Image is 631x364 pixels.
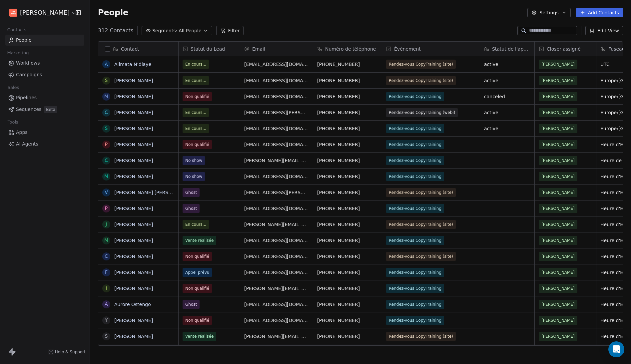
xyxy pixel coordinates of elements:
[244,173,309,180] span: [EMAIL_ADDRESS][DOMAIN_NAME]
[185,221,206,228] span: En cours...
[244,301,309,308] span: [EMAIL_ADDRESS][DOMAIN_NAME]
[114,174,153,179] a: [PERSON_NAME]
[5,127,84,138] a: Apps
[389,317,441,324] span: Rendez-vous CopyTraining
[98,27,133,35] span: 312 Contacts
[105,269,108,276] div: F
[541,157,575,164] span: [PERSON_NAME]
[5,104,84,115] a: SequencesBeta
[104,237,108,244] div: M
[389,301,441,308] span: Rendez-vous CopyTraining
[541,189,575,196] span: [PERSON_NAME]
[541,141,575,148] span: [PERSON_NAME]
[244,125,309,132] span: [EMAIL_ADDRESS][DOMAIN_NAME]
[541,301,575,308] span: [PERSON_NAME]
[382,42,480,56] div: Évènement
[16,106,41,113] span: Sequences
[244,269,309,276] span: [EMAIL_ADDRESS][DOMAIN_NAME]
[185,205,197,212] span: Ghost
[244,237,309,244] span: [EMAIL_ADDRESS][DOMAIN_NAME]
[114,190,193,195] a: [PERSON_NAME] [PERSON_NAME]
[389,221,453,228] span: Rendez-vous CopyTraining (site)
[114,222,153,227] a: [PERSON_NAME]
[105,317,108,324] div: Y
[394,46,421,52] span: Évènement
[16,141,38,148] span: AI Agents
[105,109,108,116] div: C
[179,42,240,56] div: Statut du Lead
[185,317,209,324] span: Non qualifié
[317,157,378,164] span: [PHONE_NUMBER]
[105,301,108,308] div: A
[541,237,575,244] span: [PERSON_NAME]
[389,285,441,292] span: Rendez-vous CopyTraining
[244,221,309,228] span: [PERSON_NAME][EMAIL_ADDRESS][DOMAIN_NAME]
[105,333,108,340] div: S
[317,301,378,308] span: [PHONE_NUMBER]
[317,61,378,68] span: [PHONE_NUMBER]
[317,253,378,260] span: [PHONE_NUMBER]
[121,46,139,52] span: Contact
[484,77,530,84] span: active
[244,77,309,84] span: [EMAIL_ADDRESS][DOMAIN_NAME]
[484,61,530,68] span: active
[44,106,57,113] span: Beta
[541,253,575,260] span: [PERSON_NAME]
[389,205,441,212] span: Rendez-vous CopyTraining
[541,205,575,212] span: [PERSON_NAME]
[16,37,32,44] span: People
[48,349,86,355] a: Help & Support
[389,189,453,196] span: Rendez-vous CopyTraining (site)
[541,269,575,276] span: [PERSON_NAME]
[114,62,151,67] a: Alimata N’diaye
[105,189,108,196] div: V
[105,141,108,148] div: P
[5,35,84,46] a: People
[105,77,108,84] div: S
[244,141,309,148] span: [EMAIL_ADDRESS][DOMAIN_NAME]
[317,237,378,244] span: [PHONE_NUMBER]
[16,129,28,136] span: Apps
[185,141,209,148] span: Non qualifié
[317,285,378,292] span: [PHONE_NUMBER]
[541,77,575,84] span: [PERSON_NAME]
[317,173,378,180] span: [PHONE_NUMBER]
[317,189,378,196] span: [PHONE_NUMBER]
[317,269,378,276] span: [PHONE_NUMBER]
[492,46,530,52] span: Statut de l'appel
[484,93,530,100] span: canceled
[105,157,108,164] div: C
[114,78,153,83] a: [PERSON_NAME]
[185,333,214,340] span: Vente réalisée
[244,189,309,196] span: [EMAIL_ADDRESS][PERSON_NAME][DOMAIN_NAME]
[20,8,70,17] span: [PERSON_NAME]
[114,94,153,99] a: [PERSON_NAME]
[389,237,441,244] span: Rendez-vous CopyTraining
[527,8,570,17] button: Settings
[541,221,575,228] span: [PERSON_NAME]
[185,285,209,292] span: Non qualifié
[317,109,378,116] span: [PHONE_NUMBER]
[114,334,153,339] a: [PERSON_NAME]
[317,93,378,100] span: [PHONE_NUMBER]
[244,93,309,100] span: [EMAIL_ADDRESS][DOMAIN_NAME]
[389,77,453,84] span: Rendez-vous CopyTraining (site)
[185,173,202,180] span: No show
[608,341,624,357] div: Open Intercom Messenger
[244,317,309,324] span: [EMAIL_ADDRESS][DOMAIN_NAME]
[98,8,128,18] span: People
[104,93,108,100] div: M
[105,61,108,68] div: A
[185,125,206,132] span: En cours...
[114,254,153,259] a: [PERSON_NAME]
[389,141,441,148] span: Rendez-vous CopyTraining
[185,189,197,196] span: Ghost
[185,109,206,116] span: En cours...
[244,285,309,292] span: [PERSON_NAME][EMAIL_ADDRESS][DOMAIN_NAME]
[240,42,313,56] div: Email
[114,158,153,163] a: [PERSON_NAME]
[4,25,29,35] span: Contacts
[317,317,378,324] span: [PHONE_NUMBER]
[244,205,309,212] span: [EMAIL_ADDRESS][DOMAIN_NAME]
[484,125,530,132] span: active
